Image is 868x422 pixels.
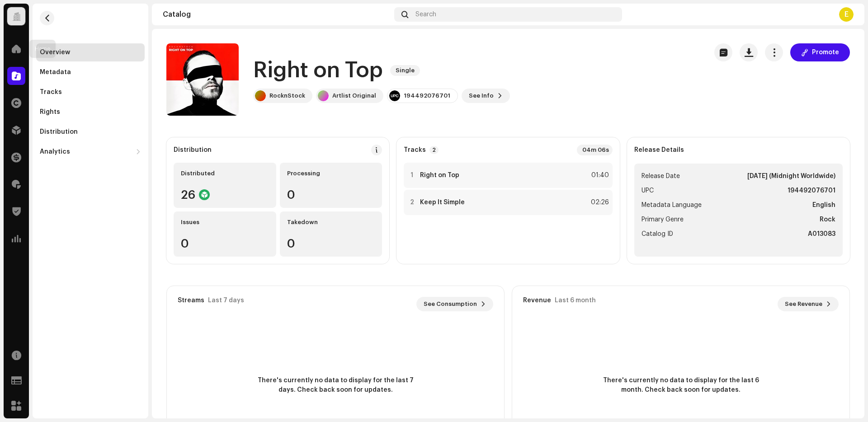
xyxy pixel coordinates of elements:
button: See Revenue [778,297,839,311]
span: There's currently no data to display for the last 7 days. Check back soon for updates. [254,376,417,395]
strong: Rock [820,214,835,225]
div: Distribution [174,146,212,154]
p-badge: 2 [429,146,439,154]
div: Distribution [40,128,78,136]
div: 194492076701 [404,92,450,99]
div: Artlist Original [332,92,376,99]
span: See Revenue [785,295,822,313]
strong: [DATE] (Midnight Worldwide) [747,171,835,182]
strong: Right on Top [420,172,459,179]
div: Processing [287,170,375,177]
span: Search [415,11,436,18]
span: Release Date [642,171,680,182]
div: Tracks [40,89,62,96]
re-m-nav-item: Metadata [36,63,145,81]
span: Catalog ID [642,229,673,239]
div: E [839,7,854,22]
strong: Tracks [404,146,426,154]
re-m-nav-dropdown: Analytics [36,143,145,161]
span: See Info [469,87,494,105]
strong: A013083 [808,229,835,239]
div: Metadata [40,69,71,76]
strong: 194492076701 [788,185,835,196]
re-m-nav-item: Rights [36,103,145,121]
div: Revenue [523,297,551,304]
div: Rights [40,108,60,116]
div: Issues [181,219,269,226]
span: Metadata Language [642,200,702,211]
div: Overview [40,49,70,56]
div: 01:40 [589,170,609,181]
span: Promote [812,43,839,61]
div: Last 7 days [208,297,244,304]
button: See Info [462,89,510,103]
div: Analytics [40,148,70,155]
span: Single [390,65,420,76]
span: See Consumption [424,295,477,313]
div: Distributed [181,170,269,177]
re-m-nav-item: Tracks [36,83,145,101]
re-m-nav-item: Distribution [36,123,145,141]
strong: Keep It Simple [420,199,465,206]
button: See Consumption [416,297,493,311]
span: There's currently no data to display for the last 6 month. Check back soon for updates. [599,376,762,395]
strong: English [812,200,835,211]
re-m-nav-item: Overview [36,43,145,61]
div: Catalog [163,11,391,18]
div: RocknStock [269,92,305,99]
span: UPC [642,185,654,196]
div: 02:26 [589,197,609,208]
button: Promote [790,43,850,61]
strong: Release Details [634,146,684,154]
div: Streams [178,297,204,304]
div: Last 6 month [555,297,596,304]
span: Primary Genre [642,214,684,225]
h1: Right on Top [253,56,383,85]
div: Takedown [287,219,375,226]
div: 04m 06s [577,145,613,155]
